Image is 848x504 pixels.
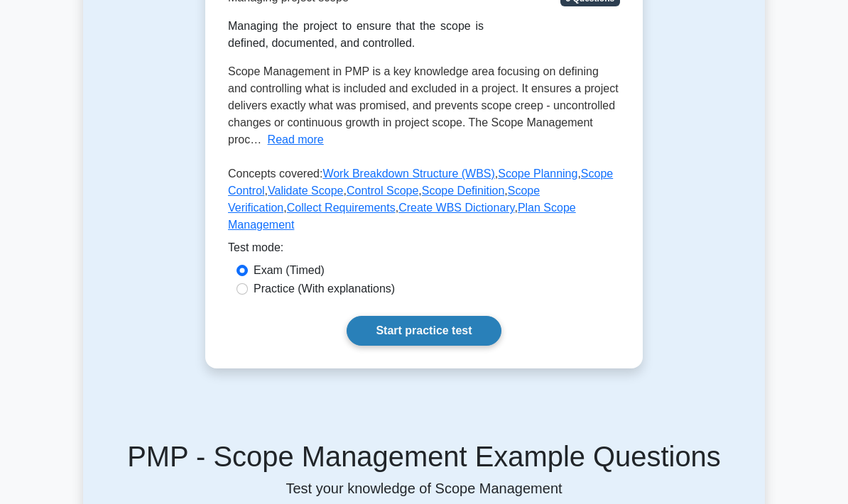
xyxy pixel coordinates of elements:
[100,440,748,474] h5: PMP - Scope Management Example Questions
[228,165,620,239] p: Concepts covered: , , , , , , , , ,
[322,168,494,180] a: Work Breakdown Structure (WBS)
[347,316,501,346] a: Start practice test
[228,65,619,146] span: Scope Management in PMP is a key knowledge area focusing on defining and controlling what is incl...
[422,185,505,197] a: Scope Definition
[228,185,540,214] a: Scope Verification
[268,185,343,197] a: Validate Scope
[254,262,325,279] label: Exam (Timed)
[268,131,324,148] button: Read more
[287,202,396,214] a: Collect Requirements
[228,168,613,197] a: Scope Control
[398,202,514,214] a: Create WBS Dictionary
[228,239,620,262] div: Test mode:
[254,280,395,297] label: Practice (With explanations)
[347,185,418,197] a: Control Scope
[228,18,484,52] div: Managing the project to ensure that the scope is defined, documented, and controlled.
[100,480,748,497] p: Test your knowledge of Scope Management
[228,202,576,231] a: Plan Scope Management
[498,168,577,180] a: Scope Planning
